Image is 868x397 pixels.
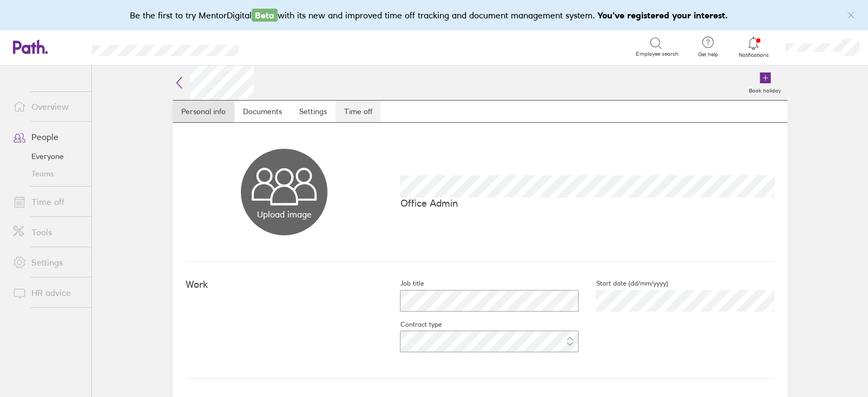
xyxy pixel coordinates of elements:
a: Documents [234,101,291,122]
label: Job title [383,279,423,288]
a: Notifications [736,36,771,58]
a: People [4,126,91,148]
a: Overview [4,96,91,117]
span: Get help [690,51,725,58]
a: Time off [336,101,381,122]
label: Book holiday [742,84,787,94]
span: Beta [252,9,278,22]
a: Tools [4,221,91,243]
span: Employee search [636,51,678,57]
a: Book holiday [742,65,787,100]
a: Everyone [4,148,91,165]
label: Start date (dd/mm/yyyy) [578,279,668,288]
a: Personal info [173,101,234,122]
a: Teams [4,165,91,182]
b: You've registered your interest. [597,10,728,21]
p: Office Admin [400,197,774,209]
div: Search [268,42,295,51]
a: Settings [291,101,336,122]
h4: Work [186,279,383,290]
span: Notifications [736,52,771,58]
div: Be the first to try MentorDigital with its new and improved time off tracking and document manage... [130,9,739,22]
a: Time off [4,191,91,213]
a: HR advice [4,282,91,303]
label: Contract type [383,320,441,329]
a: Settings [4,252,91,273]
